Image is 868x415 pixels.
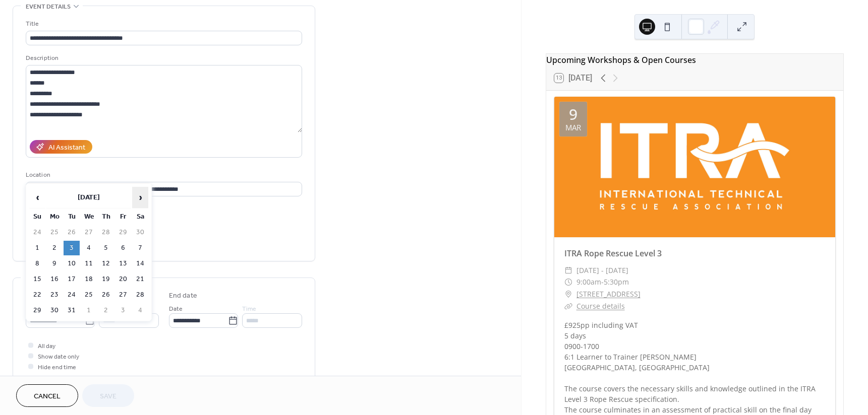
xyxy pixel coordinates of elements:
[98,303,114,318] td: 2
[64,225,80,240] td: 26
[565,124,581,131] div: Mar
[38,352,79,362] span: Show date only
[576,276,601,288] span: 9:00am
[169,291,197,301] div: End date
[30,187,45,208] span: ‹
[132,272,148,287] td: 21
[98,288,114,302] td: 26
[46,225,63,240] td: 25
[564,248,662,259] a: ITRA Rope Rescue Level 3
[98,210,114,224] th: Th
[16,384,78,407] button: Cancel
[64,241,80,255] td: 3
[46,210,63,224] th: Mo
[26,53,300,63] div: Description
[564,276,572,288] div: ​
[576,264,628,276] span: [DATE] - [DATE]
[115,288,131,302] td: 27
[115,225,131,240] td: 29
[29,241,45,255] td: 1
[132,210,148,224] th: Sa
[26,170,300,180] div: Location
[564,264,572,276] div: ​
[604,276,629,288] span: 5:30pm
[46,187,131,209] th: [DATE]
[132,256,148,271] td: 14
[64,288,80,302] td: 24
[30,140,92,154] button: AI Assistant
[46,272,63,287] td: 16
[38,362,76,373] span: Hide end time
[601,276,604,288] span: -
[115,241,131,255] td: 6
[48,143,85,153] div: AI Assistant
[98,256,114,271] td: 12
[564,288,572,300] div: ​
[115,256,131,271] td: 13
[46,303,63,318] td: 30
[242,304,256,314] span: Time
[81,210,97,224] th: We
[46,288,63,302] td: 23
[564,300,572,312] div: ​
[26,2,71,12] span: Event details
[64,256,80,271] td: 10
[29,210,45,224] th: Su
[29,256,45,271] td: 8
[81,256,97,271] td: 11
[115,303,131,318] td: 3
[29,272,45,287] td: 15
[132,241,148,255] td: 7
[81,288,97,302] td: 25
[38,341,55,352] span: All day
[576,288,641,300] a: [STREET_ADDRESS]
[98,225,114,240] td: 28
[132,288,148,302] td: 28
[98,241,114,255] td: 5
[133,187,148,208] span: ›
[81,272,97,287] td: 18
[115,210,131,224] th: Fr
[81,241,97,255] td: 4
[576,301,625,311] a: Course details
[546,54,843,66] div: Upcoming Workshops & Open Courses
[81,225,97,240] td: 27
[132,303,148,318] td: 4
[46,256,63,271] td: 9
[64,272,80,287] td: 17
[46,241,63,255] td: 2
[34,391,61,402] span: Cancel
[64,210,80,224] th: Tu
[29,288,45,302] td: 22
[29,225,45,240] td: 24
[569,107,577,122] div: 9
[26,19,300,29] div: Title
[81,303,97,318] td: 1
[132,225,148,240] td: 30
[115,272,131,287] td: 20
[169,304,183,314] span: Date
[64,303,80,318] td: 31
[29,303,45,318] td: 29
[98,272,114,287] td: 19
